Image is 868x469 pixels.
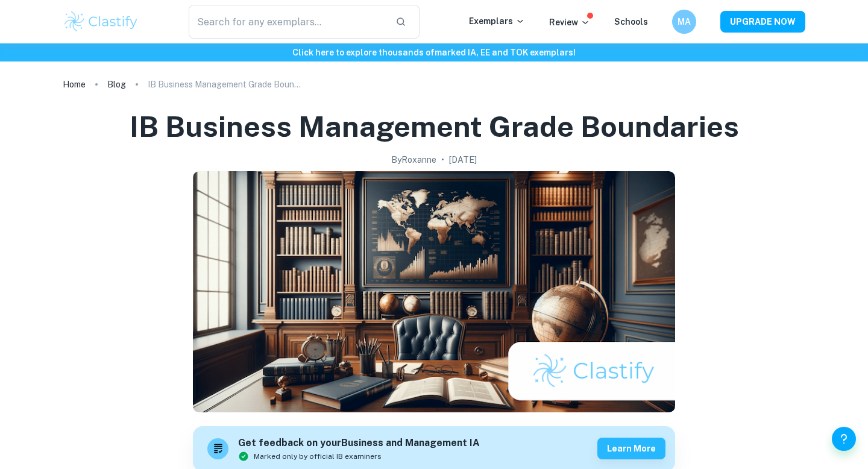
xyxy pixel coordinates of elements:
[107,76,126,93] a: Blog
[63,76,86,93] a: Home
[148,78,304,91] p: IB Business Management Grade Boundaries
[193,171,675,412] img: IB Business Management Grade Boundaries cover image
[549,16,590,29] p: Review
[130,107,739,146] h1: IB Business Management Grade Boundaries
[678,15,691,28] h6: MA
[254,451,382,462] span: Marked only by official IB examiners
[720,11,805,33] button: UPGRADE NOW
[238,436,480,451] h6: Get feedback on your Business and Management IA
[449,153,477,166] h2: [DATE]
[469,14,525,28] p: Exemplars
[672,10,696,34] button: MA
[441,153,444,166] p: •
[63,10,139,34] img: Clastify logo
[2,46,866,59] h6: Click here to explore thousands of marked IA, EE and TOK exemplars !
[614,17,648,27] a: Schools
[189,5,386,39] input: Search for any exemplars...
[391,153,436,166] h2: By Roxanne
[597,438,665,459] button: Learn more
[832,427,856,451] button: Help and Feedback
